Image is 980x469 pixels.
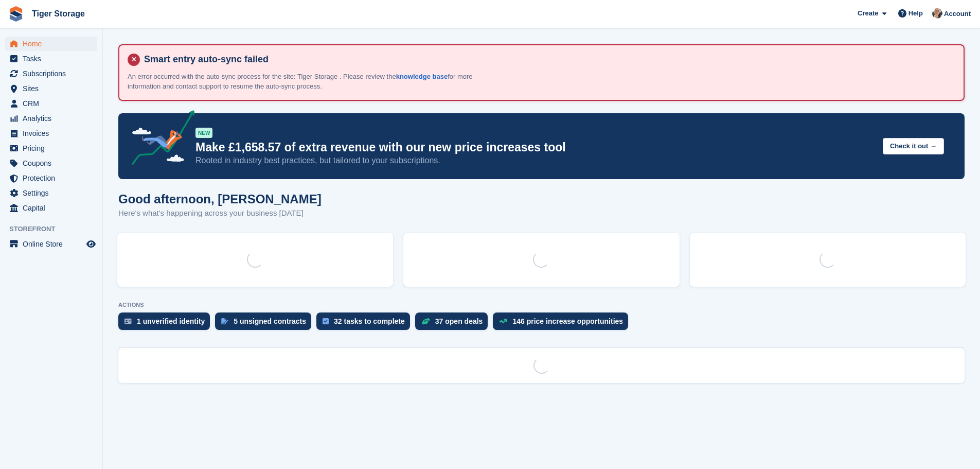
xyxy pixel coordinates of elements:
a: 1 unverified identity [118,312,215,335]
a: 37 open deals [415,312,493,335]
span: Invoices [23,126,84,141]
img: Becky Martin [932,8,942,19]
span: Online Store [23,237,84,251]
a: 5 unsigned contracts [215,312,316,335]
span: Home [23,37,84,51]
img: price-adjustments-announcement-icon-8257ccfd72463d97f412b2fc003d46551f7dbcb40ab6d574587a9cd5c0d94... [123,110,195,169]
span: Pricing [23,141,84,155]
a: menu [5,141,97,155]
img: price_increase_opportunities-93ffe204e8149a01c8c9dc8f82e8f89637d9d84a8eef4429ea346261dce0b2c0.svg [499,319,507,323]
div: 37 open deals [435,317,483,325]
span: Protection [23,171,84,185]
p: Rooted in industry best practices, but tailored to your subscriptions. [195,155,875,166]
p: An error occurred with the auto-sync process for the site: Tiger Storage . Please review the for ... [128,72,488,92]
a: menu [5,51,97,66]
span: Analytics [23,111,84,126]
a: 146 price increase opportunities [493,312,633,335]
a: knowledge base [396,73,448,80]
a: menu [5,111,97,126]
img: task-75834270c22a3079a89374b754ae025e5fb1db73e45f91037f5363f120a921f8.svg [323,318,329,324]
img: stora-icon-8386f47178a22dfd0bd8f6a31ec36ba5ce8667c1dd55bd0f319d3a0aa187defe.svg [8,6,24,22]
span: Coupons [23,156,84,170]
span: CRM [23,96,84,111]
span: Settings [23,186,84,200]
span: Storefront [9,224,102,234]
img: deal-1b604bf984904fb50ccaf53a9ad4b4a5d6e5aea283cecdc64d6e3604feb123c2.svg [421,318,430,325]
h4: Smart entry auto-sync failed [140,54,955,65]
a: menu [5,66,97,81]
a: 32 tasks to complete [316,312,415,335]
a: menu [5,126,97,141]
a: menu [5,96,97,111]
div: 5 unsigned contracts [234,317,306,325]
a: Tiger Storage [28,5,89,22]
span: Subscriptions [23,66,84,81]
a: menu [5,156,97,170]
img: contract_signature_icon-13c848040528278c33f63329250d36e43548de30e8caae1d1a13099fd9432cc5.svg [221,318,228,324]
a: menu [5,201,97,215]
a: menu [5,186,97,200]
div: 146 price increase opportunities [512,317,623,325]
a: menu [5,81,97,96]
a: menu [5,37,97,51]
button: Check it out → [883,138,944,155]
a: menu [5,171,97,185]
a: menu [5,237,97,251]
span: Tasks [23,51,84,66]
p: Make £1,658.57 of extra revenue with our new price increases tool [195,140,875,155]
div: NEW [195,128,212,138]
span: Help [908,8,923,19]
img: verify_identity-adf6edd0f0f0b5bbfe63781bf79b02c33cf7c696d77639b501bdc392416b5a36.svg [124,318,132,324]
a: Preview store [85,238,97,250]
div: 1 unverified identity [137,317,205,325]
div: 32 tasks to complete [334,317,405,325]
span: Account [944,9,971,19]
p: Here's what's happening across your business [DATE] [118,207,322,219]
span: Sites [23,81,84,96]
span: Capital [23,201,84,215]
span: Create [858,8,878,19]
p: ACTIONS [118,302,965,308]
h1: Good afternoon, [PERSON_NAME] [118,192,322,206]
